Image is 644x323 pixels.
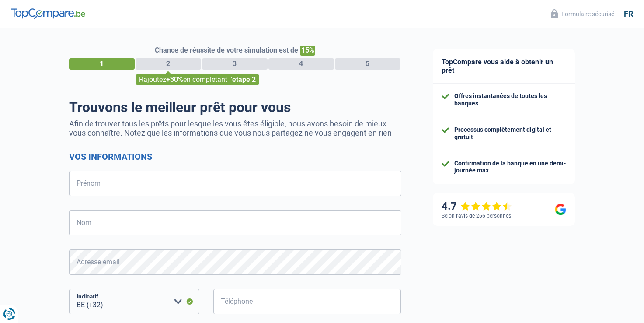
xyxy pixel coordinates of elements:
[69,119,401,137] p: Afin de trouver tous les prêts pour lesquelles vous êtes éligible, nous avons besoin de mieux vou...
[546,7,620,21] button: Formulaire sécurisé
[202,58,268,70] div: 3
[433,49,575,84] div: TopCompare vous aide à obtenir un prêt
[136,58,201,70] div: 2
[442,213,511,219] div: Selon l’avis de 266 personnes
[69,58,135,70] div: 1
[69,151,401,162] h2: Vos informations
[136,74,259,85] div: Rajoutez en complétant l'
[454,126,566,141] div: Processus complètement digital et gratuit
[232,75,256,84] span: étape 2
[166,75,183,84] span: +30%
[11,8,85,19] img: TopCompare Logo
[624,9,633,19] div: fr
[300,46,315,56] span: 15%
[268,58,334,70] div: 4
[442,200,512,213] div: 4.7
[155,46,298,54] span: Chance de réussite de votre simulation est de
[454,92,566,107] div: Offres instantanées de toutes les banques
[335,58,400,70] div: 5
[213,289,401,314] input: 401020304
[69,99,401,116] h1: Trouvons le meilleur prêt pour vous
[454,160,566,175] div: Confirmation de la banque en une demi-journée max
